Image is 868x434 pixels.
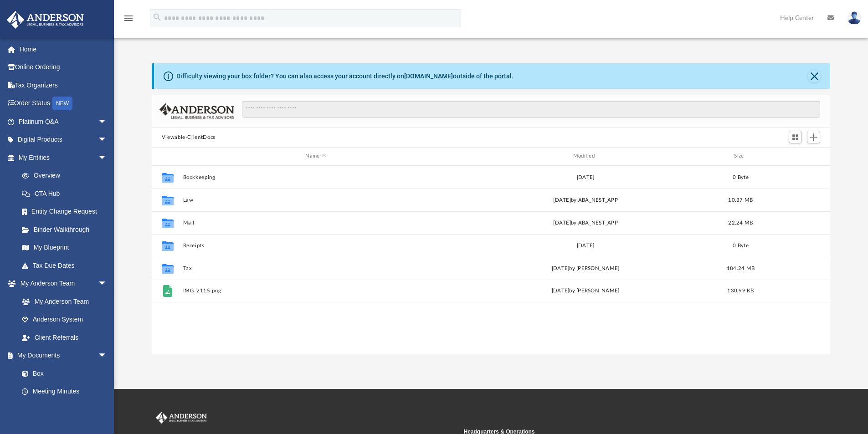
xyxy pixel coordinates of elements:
div: grid [152,166,831,354]
span: 10.37 MB [728,197,753,202]
a: My Entitiesarrow_drop_down [6,148,121,167]
div: Size [722,152,759,160]
a: menu [123,17,134,24]
div: [DATE] [452,173,718,181]
a: Home [6,40,121,58]
span: arrow_drop_down [98,275,116,293]
a: My Anderson Team [13,292,112,311]
img: Anderson Advisors Platinum Portal [154,412,209,424]
button: Close [808,70,821,82]
a: Overview [13,167,121,185]
a: My Blueprint [13,239,116,257]
a: Platinum Q&Aarrow_drop_down [6,112,121,131]
a: Tax Due Dates [13,256,121,275]
button: Mail [183,220,448,226]
a: CTA Hub [13,184,121,203]
div: id [156,152,179,160]
a: Anderson System [13,311,116,329]
img: Anderson Advisors Platinum Portal [4,11,87,29]
button: Add [807,131,821,143]
a: Digital Productsarrow_drop_down [6,131,121,149]
span: arrow_drop_down [98,112,116,131]
a: My Documentsarrow_drop_down [6,347,116,365]
a: Binder Walkthrough [13,220,121,239]
div: [DATE] by ABA_NEST_APP [452,219,718,227]
img: User Pic [847,11,861,25]
a: Client Referrals [13,328,116,347]
span: arrow_drop_down [98,131,116,149]
div: [DATE] by [PERSON_NAME] [452,264,718,272]
span: arrow_drop_down [98,148,116,167]
a: Box [13,364,112,383]
button: Law [183,197,448,203]
span: 22.24 MB [728,220,753,225]
span: 0 Byte [733,174,749,179]
i: search [152,12,162,22]
a: Order StatusNEW [6,94,121,113]
button: IMG_2115.png [183,288,448,294]
i: menu [123,13,134,24]
span: arrow_drop_down [98,347,116,365]
div: [DATE] by ABA_NEST_APP [452,196,718,204]
span: 184.24 MB [727,266,755,271]
div: [DATE] [452,241,718,250]
button: Bookkeeping [183,174,448,180]
a: [DOMAIN_NAME] [404,72,453,80]
div: Difficulty viewing your box folder? You can also access your account directly on outside of the p... [176,71,514,81]
button: Tax [183,266,448,271]
a: Tax Organizers [6,76,121,94]
div: [DATE] by [PERSON_NAME] [452,287,718,295]
div: Modified [452,152,719,160]
a: Online Ordering [6,58,121,77]
div: id [763,152,827,160]
button: Receipts [183,243,448,249]
a: My Anderson Teamarrow_drop_down [6,275,116,293]
div: Name [182,152,448,160]
div: NEW [52,97,72,110]
button: Switch to Grid View [789,131,802,143]
a: Meeting Minutes [13,383,116,401]
span: 130.99 KB [727,288,754,293]
a: Forms Library [13,400,112,419]
a: Entity Change Request [13,203,121,221]
span: 0 Byte [733,243,749,248]
input: Search files and folders [242,101,820,118]
button: Viewable-ClientDocs [162,133,216,142]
